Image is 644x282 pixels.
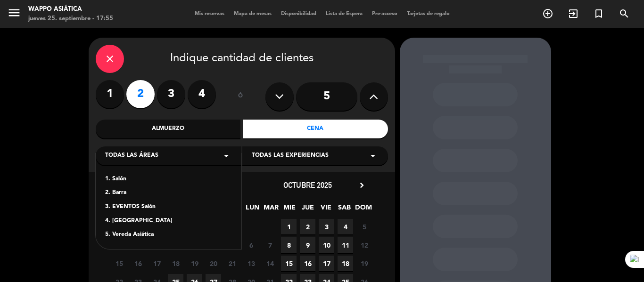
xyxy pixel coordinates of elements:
i: close [104,53,116,64]
i: menu [7,6,21,20]
span: 9 [130,237,146,253]
span: Lista de Espera [321,11,367,16]
span: 19 [187,256,202,271]
i: search [619,8,630,19]
span: 15 [281,256,297,271]
div: 4. [GEOGRAPHIC_DATA] [105,217,232,226]
span: Mapa de mesas [229,11,276,16]
i: chevron_right [357,180,367,190]
span: 6 [243,237,259,253]
label: 2 [126,80,155,108]
label: 4 [188,80,216,108]
div: Cena [243,120,388,138]
span: 8 [281,237,297,253]
span: 15 [111,256,127,271]
i: exit_to_app [568,8,579,19]
div: 2. Barra [105,188,232,198]
span: 18 [168,256,183,271]
span: 11 [168,237,183,253]
span: 3 [319,219,334,234]
span: Tarjetas de regalo [402,11,454,16]
div: 5. Vereda Asiática [105,230,232,240]
label: 1 [96,80,124,108]
span: MIE [281,202,297,218]
span: octubre 2025 [283,180,332,190]
span: 12 [356,237,372,253]
span: SAB [337,202,352,218]
span: 12 [187,237,202,253]
span: 14 [224,237,240,253]
span: 20 [206,256,221,271]
div: Indique cantidad de clientes [96,45,388,73]
span: 11 [338,237,353,253]
div: 3. EVENTOS Salón [105,202,232,212]
div: Almuerzo [96,120,241,138]
i: arrow_drop_down [367,150,379,161]
i: turned_in_not [593,8,604,19]
span: VIE [318,202,334,218]
label: 3 [157,80,185,108]
span: 7 [262,237,278,253]
span: 19 [356,256,372,271]
span: 1 [281,219,297,234]
span: 10 [319,237,334,253]
span: 8 [111,237,127,253]
span: Pre-acceso [367,11,402,16]
span: JUE [300,202,315,218]
span: 5 [356,219,372,234]
span: Todas las experiencias [252,151,329,161]
span: Disponibilidad [276,11,321,16]
div: ó [225,80,256,113]
span: MAR [263,202,279,218]
span: 16 [130,256,146,271]
span: 21 [224,256,240,271]
div: 1. Salón [105,175,232,184]
span: 2 [300,219,315,234]
span: DOM [355,202,371,218]
span: 4 [338,219,353,234]
span: 16 [300,256,315,271]
span: 14 [262,256,278,271]
span: 13 [206,237,221,253]
span: Todas las áreas [105,151,158,161]
i: arrow_drop_down [221,150,232,161]
span: 9 [300,237,315,253]
button: menu [7,6,21,23]
span: 18 [338,256,353,271]
i: add_circle_outline [542,8,553,19]
div: Wappo Asiática [28,5,113,14]
span: Mis reservas [190,11,229,16]
span: LUN [245,202,260,218]
div: jueves 25. septiembre - 17:55 [28,14,113,24]
span: 13 [243,256,259,271]
span: 17 [149,256,165,271]
span: 10 [149,237,165,253]
span: 17 [319,256,334,271]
